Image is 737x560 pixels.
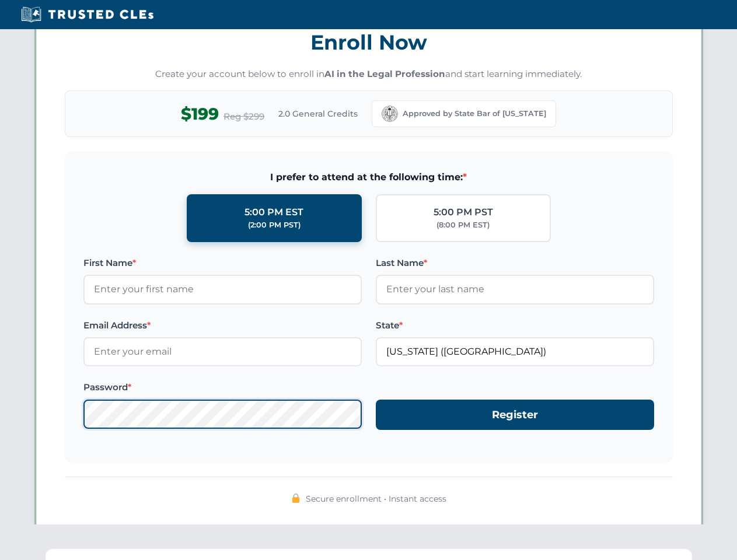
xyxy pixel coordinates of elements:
label: First Name [83,256,362,270]
p: Create your account below to enroll in and start learning immediately. [65,68,673,81]
input: Enter your first name [83,275,362,304]
div: 5:00 PM PST [434,205,493,220]
span: $199 [181,101,219,127]
h3: Enroll Now [65,24,673,61]
button: Register [376,400,654,430]
input: Enter your last name [376,275,654,304]
span: Secure enrollment • Instant access [306,492,446,505]
input: Enter your email [83,337,362,366]
div: (2:00 PM PST) [248,219,301,231]
strong: AI in the Legal Profession [324,68,445,79]
span: I prefer to attend at the following time: [83,170,654,185]
img: Trusted CLEs [18,6,157,23]
label: State [376,318,654,332]
label: Password [83,380,362,394]
img: 🔒 [291,494,301,503]
div: (8:00 PM EST) [436,219,490,231]
label: Email Address [83,318,362,332]
span: 2.0 General Credits [278,107,358,120]
img: California Bar [382,106,398,122]
span: Reg $299 [223,110,264,124]
input: California (CA) [376,337,654,366]
label: Last Name [376,256,654,270]
div: 5:00 PM EST [244,205,303,220]
span: Approved by State Bar of [US_STATE] [403,108,546,120]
